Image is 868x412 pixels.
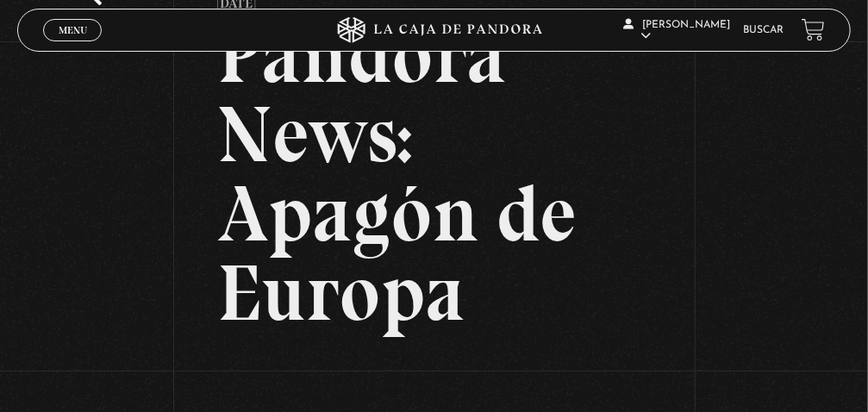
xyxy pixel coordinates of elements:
a: View your shopping cart [802,18,825,41]
h2: Pandora News: Apagón de Europa [217,16,651,333]
span: [PERSON_NAME] [624,20,731,41]
a: Buscar [744,25,784,35]
span: Cerrar [53,39,93,51]
span: Menu [59,25,87,35]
